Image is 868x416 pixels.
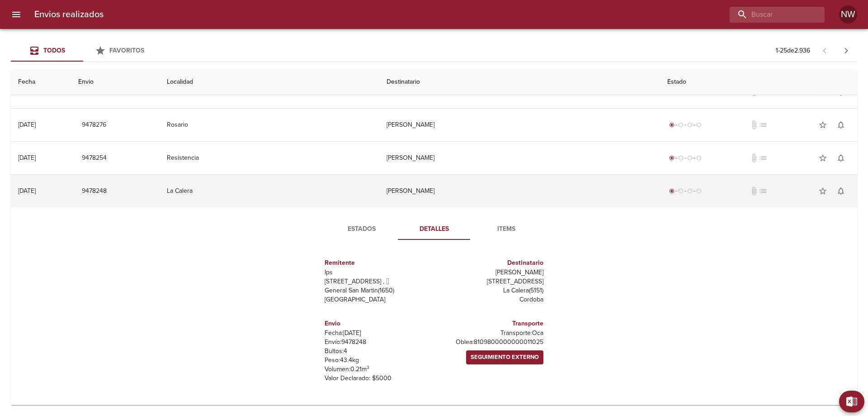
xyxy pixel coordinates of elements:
span: radio_button_unchecked [696,155,702,161]
p: Envío: 9478248 [325,338,430,347]
h6: Envios realizados [34,7,104,22]
h6: Transporte [438,319,543,329]
button: Agregar a favoritos [814,116,832,134]
p: Ips [325,268,430,277]
span: notifications_none [836,186,845,196]
button: 9478248 [78,183,110,200]
span: star_border [818,186,827,196]
th: Localidad [160,69,379,95]
span: No tiene pedido asociado [759,153,768,163]
p: Peso: 43.4 kg [325,356,430,365]
button: Agregar a favoritos [814,149,832,167]
span: Favoritos [109,47,144,54]
div: [DATE] [18,121,36,129]
p: Bultos: 4 [325,347,430,356]
div: [DATE] [18,154,36,162]
span: No tiene documentos adjuntos [750,186,759,196]
div: NW [839,5,857,24]
span: Pagina siguiente [835,40,857,62]
button: Activar notificaciones [832,182,850,200]
p: Transporte: Oca [438,329,543,338]
th: Estado [660,69,857,95]
p: Volumen: 0.21 m [325,365,430,374]
span: Items [476,224,537,235]
span: notifications_none [836,120,845,129]
th: Fecha [11,69,71,95]
span: No tiene documentos adjuntos [750,120,759,129]
span: radio_button_checked [669,188,675,194]
h6: Destinatario [438,258,543,268]
sup: 3 [367,364,369,370]
button: 9478254 [78,150,110,167]
span: radio_button_checked [669,155,675,161]
p: 1 - 25 de 2.936 [776,46,810,55]
div: Generado [667,120,703,129]
span: radio_button_unchecked [687,188,693,194]
div: Generado [667,153,703,163]
button: Exportar Excel [839,391,864,412]
div: Abrir información de usuario [839,5,857,24]
span: 9478248 [82,186,107,197]
button: 9478276 [78,117,110,134]
span: 9478276 [82,120,106,131]
span: radio_button_unchecked [687,122,693,128]
span: Seguimiento Externo [471,352,539,363]
p: Valor Declarado: $ 5000 [325,374,430,383]
p: [PERSON_NAME] [438,268,543,277]
button: Activar notificaciones [832,149,850,167]
p: [STREET_ADDRESS] ,   [325,277,430,286]
input: buscar [730,7,809,23]
button: Agregar a favoritos [814,182,832,200]
span: No tiene documentos adjuntos [750,153,759,163]
td: [PERSON_NAME] [379,142,660,174]
span: Todos [43,47,65,54]
span: radio_button_unchecked [687,155,693,161]
p: Fecha: [DATE] [325,329,430,338]
td: [PERSON_NAME] [379,175,660,207]
th: Destinatario [379,69,660,95]
th: Envio [71,69,159,95]
span: Pagina anterior [814,46,835,55]
p: General San Martin ( 1650 ) [325,286,430,295]
span: radio_button_checked [669,122,675,128]
span: No tiene pedido asociado [759,120,768,129]
button: menu [5,4,27,25]
span: radio_button_unchecked [696,122,702,128]
td: Resistencia [160,142,379,174]
p: Cordoba [438,295,543,304]
span: star_border [818,153,827,163]
span: No tiene pedido asociado [759,186,768,196]
div: Tabs Envios [11,40,156,62]
p: Oblea: 8109800000000011025 [438,338,543,347]
div: Tabs detalle de guia [325,218,542,240]
span: radio_button_unchecked [678,188,684,194]
span: radio_button_unchecked [678,122,684,128]
span: 9478254 [82,153,107,164]
span: Detalles [403,224,465,235]
button: Activar notificaciones [832,116,850,134]
td: Rosario [160,109,379,141]
span: star_border [818,120,827,129]
span: Estados [331,224,392,235]
a: Seguimiento Externo [466,350,543,364]
div: Generado [667,186,703,196]
p: [STREET_ADDRESS] [438,277,543,286]
td: La Calera [160,175,379,207]
p: La Calera ( 5151 ) [438,286,543,295]
td: [PERSON_NAME] [379,109,660,141]
div: [DATE] [18,88,36,96]
p: [GEOGRAPHIC_DATA] [325,295,430,304]
span: radio_button_unchecked [678,155,684,161]
span: notifications_none [836,153,845,163]
div: [DATE] [18,187,36,195]
h6: Remitente [325,258,430,268]
h6: Envio [325,319,430,329]
span: radio_button_unchecked [696,188,702,194]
